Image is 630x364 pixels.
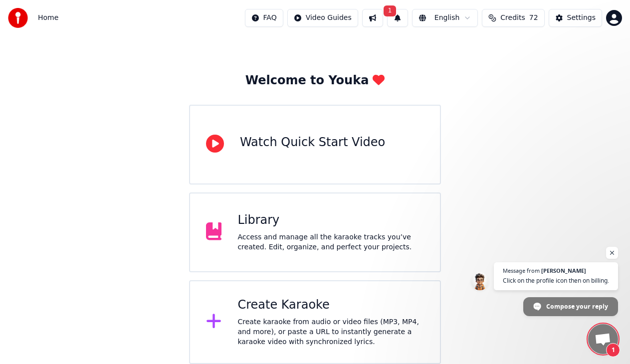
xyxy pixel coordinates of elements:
[529,13,538,23] span: 72
[567,13,596,23] div: Settings
[482,9,544,27] button: Credits72
[588,324,618,354] a: Open chat
[287,9,358,27] button: Video Guides
[245,73,385,89] div: Welcome to Youka
[384,5,397,16] span: 1
[8,8,28,28] img: youka
[541,268,586,273] span: [PERSON_NAME]
[387,9,408,27] button: 1
[240,135,385,151] div: Watch Quick Start Video
[503,268,540,273] span: Message from
[237,297,424,313] div: Create Karaoke
[38,13,58,23] span: Home
[38,13,58,23] nav: breadcrumb
[237,232,424,252] div: Access and manage all the karaoke tracks you’ve created. Edit, organize, and perfect your projects.
[245,9,283,27] button: FAQ
[546,298,608,315] span: Compose your reply
[503,276,609,285] span: Click on the profile icon then on billing.
[549,9,602,27] button: Settings
[606,343,620,357] span: 1
[237,212,424,228] div: Library
[500,13,525,23] span: Credits
[237,317,424,347] div: Create karaoke from audio or video files (MP3, MP4, and more), or paste a URL to instantly genera...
